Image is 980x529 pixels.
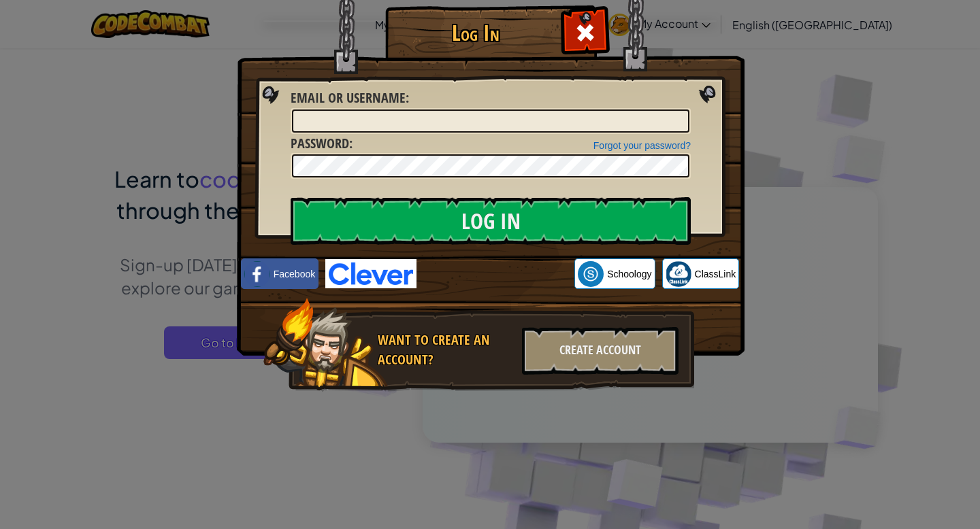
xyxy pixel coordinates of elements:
input: Log In [291,197,691,245]
div: Want to create an account? [378,330,514,369]
div: Create Account [522,327,679,375]
label: : [291,134,353,154]
span: ClassLink [695,267,736,281]
h1: Log In [389,21,562,45]
iframe: Sign in with Google Button [416,259,574,289]
span: Facebook [274,267,315,281]
img: clever-logo-blue.png [325,259,416,288]
label: : [291,88,409,108]
img: classlink-logo-small.png [666,261,691,287]
img: schoology.png [578,261,604,287]
a: Forgot your password? [593,140,691,151]
span: Email or Username [291,88,406,107]
span: Schoology [607,267,651,281]
span: Password [291,134,349,152]
img: facebook_small.png [244,261,270,287]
